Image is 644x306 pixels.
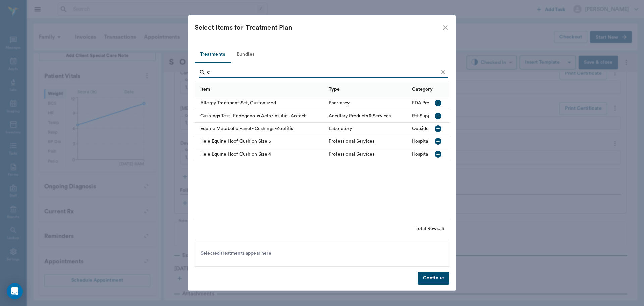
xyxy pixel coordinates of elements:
[207,67,438,78] input: Find a treatment
[409,82,534,97] div: Category
[200,80,210,99] div: Item
[418,272,449,285] button: Continue
[412,100,509,106] div: FDA Prescription Meds, Pill, Cap, Liquid, Etc.
[329,151,374,158] div: Professional Services
[329,138,374,145] div: Professional Services
[195,148,325,161] div: Hele Equine Hoof Cushion Size 4
[195,82,325,97] div: Item
[441,24,449,32] button: close
[412,113,452,119] div: Pet Supplies Retail
[195,97,325,110] div: Allergy Treatment Set, Customized
[195,110,325,123] div: Cushings Test - Endogenous Acth/Insulin - Antech
[412,151,472,158] div: Hospitalization & Treatment
[329,113,391,119] div: Ancillary Products & Services
[412,138,472,145] div: Hospitalization & Treatment
[195,47,230,63] button: Treatments
[329,100,350,106] div: Pharmacy
[329,80,340,99] div: Type
[412,125,464,132] div: Outside (Reference) Lab
[195,135,325,148] div: Hele Equine Hoof Cushion Size 3
[195,123,325,135] div: Equine Metabolic Panel - Cushings -Zoetitis
[416,225,444,232] div: Total Rows: 5
[199,67,448,79] div: Search
[201,250,271,257] span: Selected treatments appear here
[230,47,261,63] button: Bundles
[7,283,23,299] div: Open Intercom Messenger
[438,67,448,77] button: Clear
[412,80,433,99] div: Category
[195,22,441,33] div: Select Items for Treatment Plan
[329,125,352,132] div: Laboratory
[325,82,409,97] div: Type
